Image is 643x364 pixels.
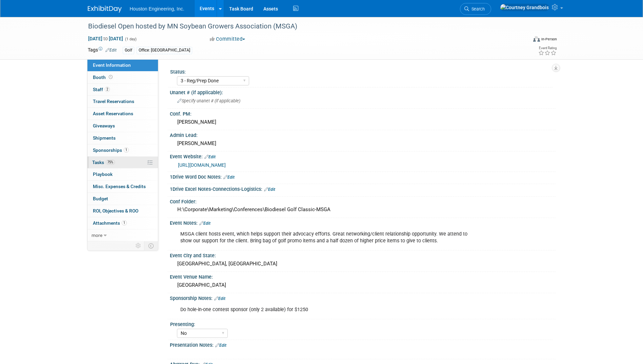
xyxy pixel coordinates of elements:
div: Biodiesel Open hosted by MN Soybean Growers Association (MSGA) [86,20,517,33]
button: Committed [207,36,248,43]
span: Booth [93,75,114,80]
a: Staff2 [87,84,158,96]
a: Playbook [87,168,158,180]
a: Edit [223,175,235,180]
span: 2 [105,87,110,92]
a: Budget [87,193,158,205]
div: Event Format [487,35,557,45]
td: Tags [88,46,117,54]
span: Travel Reservations [93,99,134,104]
div: Admin Lead: [170,130,556,139]
a: Tasks75% [87,157,158,168]
div: [PERSON_NAME] [175,138,550,149]
span: Event Information [93,62,131,68]
span: Staff [93,87,110,92]
span: Misc. Expenses & Credits [93,184,146,189]
a: ROI, Objectives & ROO [87,205,158,217]
a: Edit [264,187,275,192]
a: [URL][DOMAIN_NAME] [178,162,226,168]
span: Sponsorships [93,147,129,153]
span: Attachments [93,220,127,226]
span: 1 [124,147,129,153]
a: Sponsorships1 [87,144,158,156]
div: Presentation Notes: [170,340,556,349]
a: Event Information [87,59,158,71]
span: ROI, Objectives & ROO [93,208,138,214]
span: to [102,36,109,41]
div: Event Website: [170,151,556,160]
a: Edit [204,155,216,159]
span: Booth not reserved yet [107,75,114,80]
div: 1Drive Word Doc Notes: [170,172,556,181]
span: more [92,232,102,238]
img: Format-Inperson.png [533,36,540,42]
span: [DATE] [DATE] [88,36,123,42]
a: Giveaways [87,120,158,132]
div: [GEOGRAPHIC_DATA], [GEOGRAPHIC_DATA] [175,259,550,269]
td: Toggle Event Tabs [144,241,158,250]
span: Budget [93,196,108,201]
div: Do hole-in-one contest sponsor (only 2 available) for $1250 [176,303,481,317]
a: Edit [215,343,226,348]
span: Giveaways [93,123,115,128]
a: Shipments [87,132,158,144]
a: Edit [199,221,210,226]
div: Event Venue Name: [170,272,556,280]
a: Search [460,3,491,15]
div: H:\Corporate\Marketing\Conferences\Biodiesel Golf Classic-MSGA [175,204,550,215]
div: Presenting: [170,319,552,328]
div: Conf. PM: [170,109,556,117]
a: Misc. Expenses & Credits [87,181,158,193]
a: Booth [87,72,158,83]
span: Tasks [92,160,115,165]
img: Courtney Grandbois [500,4,549,11]
div: In-Person [541,37,557,42]
span: Playbook [93,171,113,177]
div: Conf Folder: [170,197,556,205]
a: Travel Reservations [87,96,158,107]
div: Sponsorship Notes: [170,293,556,302]
span: Shipments [93,135,116,141]
span: Asset Reservations [93,111,133,116]
span: 1 [122,220,127,225]
td: Personalize Event Tab Strip [133,241,144,250]
a: Edit [105,48,117,53]
a: Edit [214,296,225,301]
span: Houston Engineering, Inc. [130,6,184,12]
div: MSGA client hosts event, which helps support their advocacy efforts. Great networking/client rela... [176,227,481,248]
span: 75% [106,160,115,165]
img: ExhibitDay [88,6,122,13]
a: Attachments1 [87,217,158,229]
div: Golf [123,47,134,54]
a: more [87,229,158,241]
div: 1Drive Excel Notes-Connections-Logistics: [170,184,556,193]
div: Office: [GEOGRAPHIC_DATA] [137,47,192,54]
span: Specify unanet # (if applicable) [177,98,240,103]
div: Unanet # (if applicable): [170,87,556,96]
div: Status: [170,67,552,75]
div: [PERSON_NAME] [175,117,550,127]
span: Search [469,6,485,12]
div: Event Rating [538,46,557,50]
a: Asset Reservations [87,108,158,120]
div: Event City and State: [170,250,556,259]
div: [GEOGRAPHIC_DATA] [175,280,550,290]
span: (1 day) [124,37,137,41]
div: Event Notes: [170,218,556,227]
